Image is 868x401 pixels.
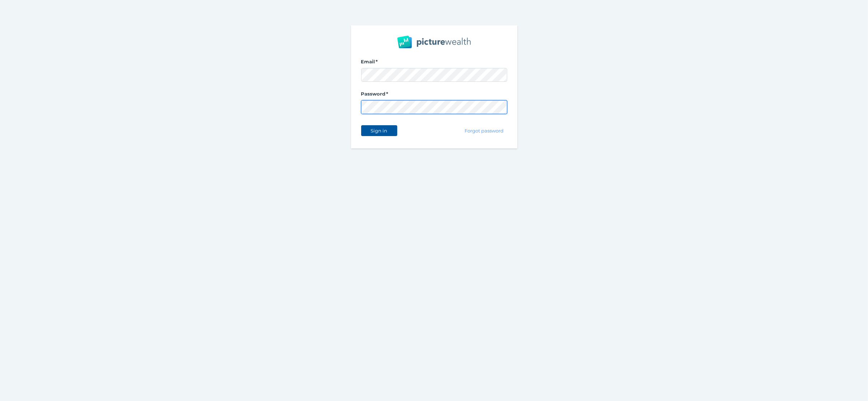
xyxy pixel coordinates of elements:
button: Sign in [361,125,397,136]
label: Email [361,59,507,68]
label: Password [361,91,507,100]
span: Forgot password [461,128,506,134]
button: Forgot password [461,125,507,136]
span: Sign in [368,128,390,134]
img: PW [397,35,471,48]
